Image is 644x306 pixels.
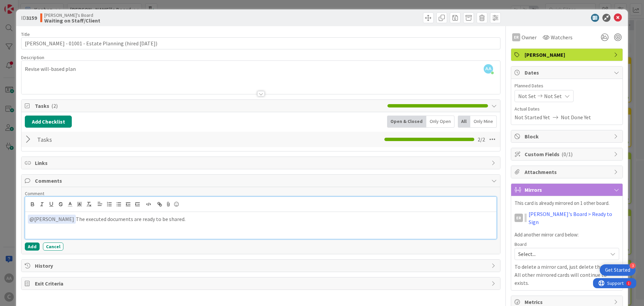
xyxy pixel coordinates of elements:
[35,177,488,185] span: Comments
[544,92,562,100] span: Not Set
[561,151,573,158] span: ( 0/1 )
[387,116,426,128] div: Open & Closed
[25,65,497,73] p: Revise will-based plan
[25,243,40,251] button: Add
[518,92,536,100] span: Not Set
[21,31,30,37] label: Title
[600,264,636,276] div: Open Get Started checklist, remaining modules: 3
[470,116,497,128] div: Only Mine
[426,116,454,128] div: Only Open
[25,116,72,128] button: Add Checklist
[44,12,100,18] span: [PERSON_NAME]'s Board
[44,18,100,23] b: Waiting on Staff/Client
[30,216,34,222] span: @
[512,33,520,41] div: ER
[525,132,610,140] span: Block
[28,215,494,224] p: The executed documents are ready to be shared.
[35,262,488,270] span: History
[35,159,488,167] span: Links
[515,214,523,222] div: ER
[21,14,37,22] span: ID
[561,113,591,121] span: Not Done Yet
[525,51,610,59] span: [PERSON_NAME]
[35,3,37,8] div: 1
[484,64,493,74] span: AA
[515,113,550,121] span: Not Started Yet
[605,267,630,273] div: Get Started
[515,242,527,247] span: Board
[515,82,619,89] span: Planned Dates
[51,102,58,109] span: ( 2 )
[515,105,619,113] span: Actual Dates
[478,135,485,143] span: 2 / 2
[515,231,619,239] p: Add another mirror card below:
[30,216,74,222] span: [PERSON_NAME]
[518,249,604,259] span: Select...
[35,133,186,145] input: Add Checklist...
[25,190,44,196] span: Comment
[515,263,619,287] p: To delete a mirror card, just delete the card. All other mirrored cards will continue to exists.
[458,116,470,128] div: All
[35,102,384,110] span: Tasks
[26,14,37,21] b: 3159
[21,54,44,60] span: Description
[522,33,537,41] span: Owner
[525,69,610,77] span: Dates
[525,150,610,158] span: Custom Fields
[14,1,31,9] span: Support
[630,263,636,269] div: 3
[529,210,619,226] a: [PERSON_NAME]'s Board > Ready to Sign
[21,37,500,49] input: type card name here...
[515,200,619,207] p: This card is already mirrored on 1 other board.
[35,279,488,288] span: Exit Criteria
[551,33,573,41] span: Watchers
[43,243,63,251] button: Cancel
[525,186,610,194] span: Mirrors
[525,298,610,306] span: Metrics
[525,168,610,176] span: Attachments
